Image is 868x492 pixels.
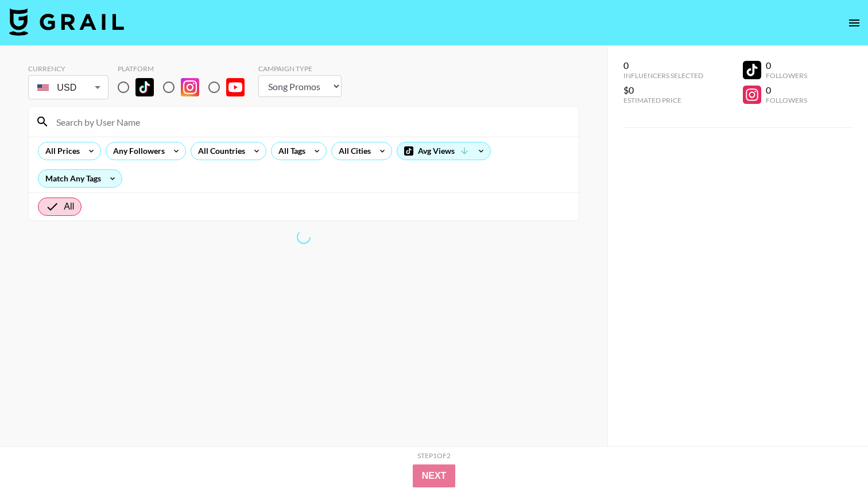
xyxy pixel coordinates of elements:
[623,60,703,71] div: 0
[9,8,124,36] img: Grail Talent
[30,78,106,98] div: USD
[28,64,108,73] div: Currency
[135,78,154,96] img: TikTok
[623,84,703,96] div: $0
[226,78,245,96] img: YouTube
[38,142,82,160] div: All Prices
[417,451,451,460] div: Step 1 of 2
[118,64,254,73] div: Platform
[258,64,342,73] div: Campaign Type
[332,142,373,160] div: All Cities
[64,200,74,214] span: All
[766,71,807,80] div: Followers
[272,142,308,160] div: All Tags
[49,113,572,131] input: Search by User Name
[295,228,313,246] span: Refreshing exchangeRatesNew, lists, bookers, clients, countries, tags, cities, talent, talent...
[766,84,807,96] div: 0
[397,142,490,160] div: Avg Views
[38,170,122,187] div: Match Any Tags
[623,96,703,104] div: Estimated Price
[766,60,807,71] div: 0
[106,142,167,160] div: Any Followers
[181,78,199,96] img: Instagram
[843,11,866,34] button: open drawer
[623,71,703,80] div: Influencers Selected
[413,464,456,487] button: Next
[191,142,247,160] div: All Countries
[766,96,807,104] div: Followers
